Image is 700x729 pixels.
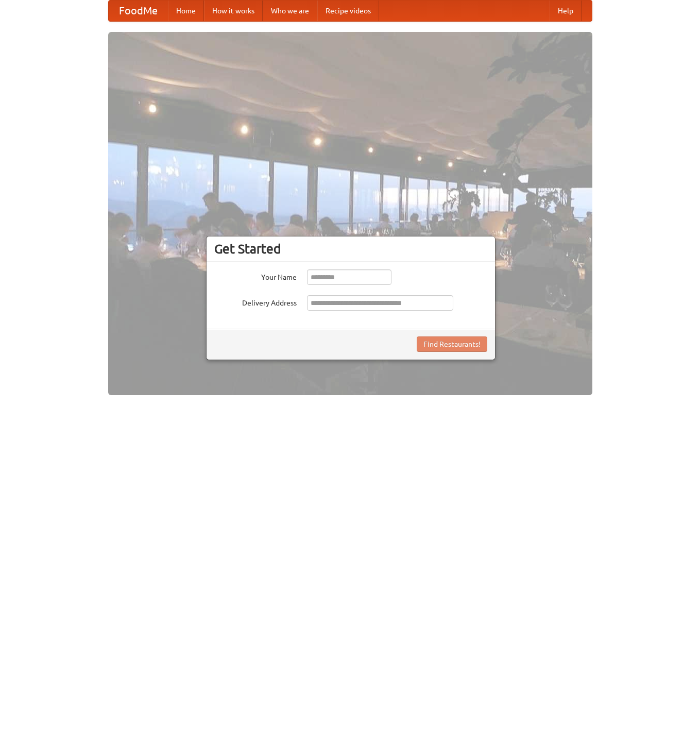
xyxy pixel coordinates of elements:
[214,269,297,282] label: Your Name
[214,241,487,257] h3: Get Started
[214,295,297,308] label: Delivery Address
[550,1,582,21] a: Help
[263,1,317,21] a: Who we are
[168,1,204,21] a: Home
[109,1,168,21] a: FoodMe
[417,336,487,352] button: Find Restaurants!
[317,1,379,21] a: Recipe videos
[204,1,263,21] a: How it works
